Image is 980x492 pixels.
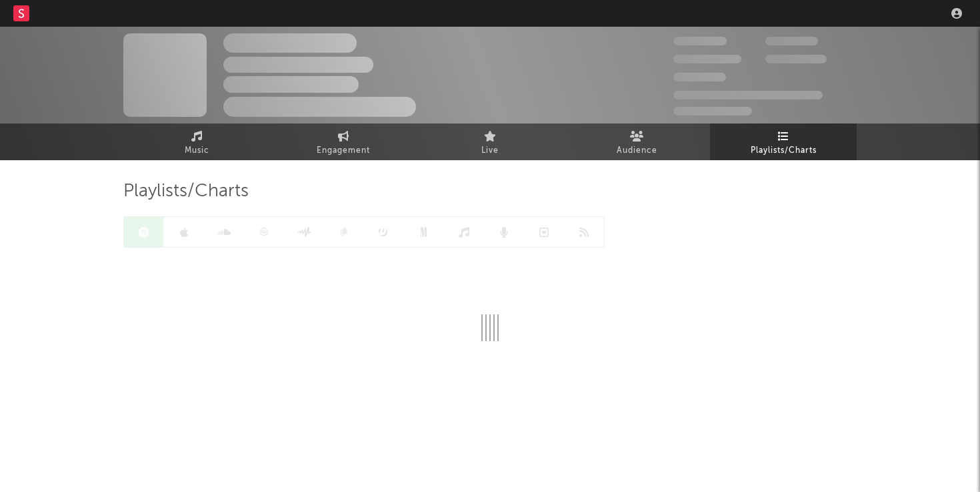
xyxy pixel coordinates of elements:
[317,143,370,159] span: Engagement
[481,143,499,159] span: Live
[673,55,741,63] span: 50,000,000
[417,124,563,160] a: Live
[710,124,857,160] a: Playlists/Charts
[563,124,710,160] a: Audience
[185,143,209,159] span: Music
[123,124,270,160] a: Music
[765,37,818,45] span: 100,000
[765,55,827,63] span: 1,000,000
[751,143,817,159] span: Playlists/Charts
[673,37,727,45] span: 300,000
[270,124,417,160] a: Engagement
[673,91,823,99] span: 50,000,000 Monthly Listeners
[123,184,249,200] span: Playlists/Charts
[673,73,726,81] span: 100,000
[673,107,752,115] span: Jump Score: 85.0
[617,143,657,159] span: Audience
